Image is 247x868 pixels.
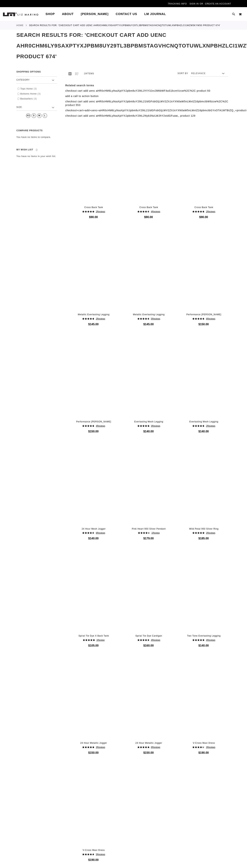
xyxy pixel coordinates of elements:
span: $145.00 [143,323,154,326]
a: Shop [46,11,58,17]
a: checkout cart add uenc aHR0cHM6Ly9saXptYXJpbm8uY29tL2Nyb3NzLWJhY2stdGFuaw,, product 129 [65,114,195,117]
span: Review [98,639,105,641]
a: 24 Hour Mesh Jogger [69,450,119,525]
a: Performance [PERSON_NAME] [76,420,111,423]
a: Bottoms Home3 [16,92,56,95]
a: Metallic Everlasting Legging [124,235,174,311]
a: Small [31,113,37,118]
a: Cross Back Tank [179,128,229,204]
div: 95% [192,318,205,320]
a: Metallic Everlasting Legging [78,313,109,316]
p: Items [84,71,94,76]
div: 90% [138,532,150,534]
a: Cross Back Tank [124,128,174,204]
a: List [74,71,79,76]
a: 5Reviews [151,318,160,320]
span: $150.00 [88,430,99,433]
span: Reviews [97,746,105,749]
a: Wild Petal 950 Silver Ring [179,450,229,525]
a: 3Reviews [206,746,215,749]
a: V-Cross Maxi Dress [83,849,105,851]
a: Cross Back Tank [139,206,158,209]
span: $190.00 [88,858,99,861]
a: 24 Hour Metallic Jogger [69,664,119,740]
a: 2Reviews [206,425,215,427]
div: Category [16,77,57,83]
div: 100% [83,639,95,641]
strong: Grid [67,71,73,76]
div: 93% [137,211,150,213]
a: Two Tone Everlasting Legging [179,557,229,633]
a: Contact Us [112,11,141,17]
div: 98% [192,639,205,641]
a: 4Reviews [151,210,160,213]
a: 24 Hour Metallic Jogger [80,742,107,744]
a: Spiral Tie Dye X Back Tank [69,557,119,633]
span: $90.00 [144,216,153,219]
a: Two Tone Everlasting Legging [187,635,221,637]
span: $90.00 [199,216,208,219]
div: You have no items to compare. [16,136,61,139]
span: Reviews [207,532,215,534]
a: 2Reviews [96,318,105,320]
strong: Compare Products [16,129,43,132]
a: 5Reviews [96,853,105,856]
span: $160.00 [143,644,154,647]
a: 1Review [152,532,160,534]
label: Sort By [178,72,188,75]
div: 94% [137,318,150,320]
span: Reviews [152,425,160,427]
a: add a call to action button [65,95,99,98]
div: XS [26,113,31,118]
span: Reviews [207,425,215,427]
span: $140.00 [88,537,99,540]
span: $150.00 [88,751,99,754]
div: L [43,113,47,118]
a: Performance Mesh Cardigan [69,343,119,418]
span: $140.00 [198,644,209,647]
a: Create an Account [205,2,231,5]
span: Shop [46,11,55,17]
a: 6Reviews [96,532,105,534]
a: Pink Heart 950 Silver Pendant [132,528,166,530]
strong: My Wish List [16,148,33,151]
a: checkout cart add uenc aHR0cHM6Ly9saXptYXJpbm8uY29tL3YtY3Jvc3MtbWF4aS1kcmVzcw%2C%2C product 93 [65,89,210,92]
a: Sign In [190,2,199,5]
a: V-Cross Maxi Dress [69,771,119,847]
span: Reviews [152,639,160,641]
span: 3 [33,97,38,100]
a: LM Journal [141,11,169,17]
div: 97% [82,746,94,748]
a: V-Cross Maxi Dress [193,742,215,744]
div: S [32,113,36,118]
span: $90.00 [89,216,98,219]
a: Metallic Everlasting Legging [69,235,119,311]
div: 98% [137,746,150,748]
span: $179.00 [143,537,154,540]
span: Reviews [97,210,105,213]
a: store logo [3,12,38,16]
a: 4Reviews [151,639,160,641]
a: Pink Heart 950 Silver Pendant [124,450,174,525]
a: 1Review [96,639,105,641]
a: 2Reviews [96,210,105,213]
div: 95% [192,425,205,427]
div: 95% [192,211,205,213]
a: Large [42,113,48,118]
a: Cross Back Tank [84,206,103,209]
a: Tracking Info [168,2,187,5]
span: LM Journal [144,12,166,16]
span: Reviews [207,746,215,749]
span: $150.00 [143,751,154,754]
div: 100% [192,532,205,534]
strong: Shopping Options [16,69,57,77]
a: Performance [PERSON_NAME] [186,313,221,316]
div: Size [16,104,57,111]
a: 2Reviews [206,532,215,534]
span: $150.00 [198,323,209,326]
div: 90% [192,746,205,748]
a: About [58,11,77,17]
a: Bestsellers3 [16,97,56,100]
a: 24 Hour Mesh Jogger [82,528,106,530]
div: 95% [82,318,94,320]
